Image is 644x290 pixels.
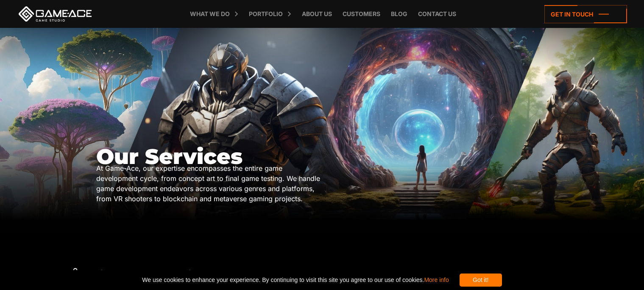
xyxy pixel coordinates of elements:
div: At Game-Ace, our expertise encompasses the entire game development cycle, from concept art to fin... [96,163,322,204]
a: Get in touch [544,5,627,23]
h2: Game Development [96,268,548,282]
h1: Our Services [96,145,322,168]
span: We use cookies to enhance your experience. By continuing to visit this site you agree to our use ... [142,274,449,287]
div: Got it! [460,274,502,287]
a: More info [424,276,449,283]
